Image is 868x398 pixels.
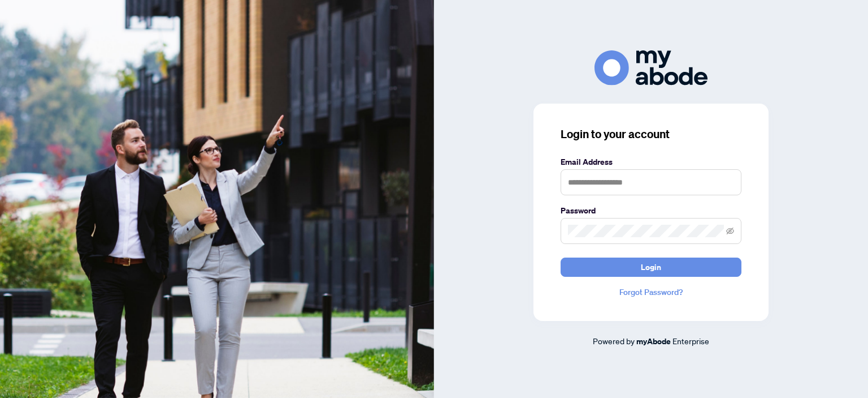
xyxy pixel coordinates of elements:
[561,126,741,142] h3: Login to your account
[672,336,709,346] span: Enterprise
[561,286,741,298] a: Forgot Password?
[726,227,734,235] span: eye-invisible
[561,258,741,277] button: Login
[636,335,671,348] a: myAbode
[593,336,635,346] span: Powered by
[594,50,708,85] img: ma-logo
[561,204,741,217] label: Password
[641,258,661,276] span: Login
[561,156,741,168] label: Email Address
